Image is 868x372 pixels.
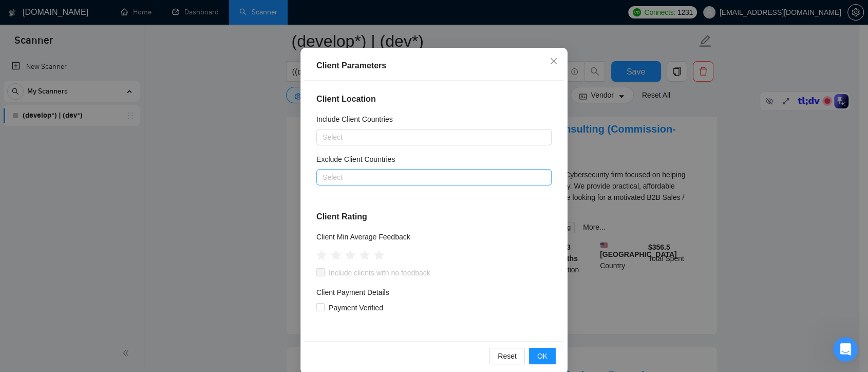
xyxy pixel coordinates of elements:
div: Close [328,4,347,23]
h5: Client Min Average Feedback [316,231,410,243]
h4: Hire Rate Stats [316,339,552,351]
span: Reset [498,350,517,362]
span: Include clients with no feedback [325,267,435,278]
button: Reset [489,348,525,364]
div: Client Parameters [316,60,552,72]
h4: Client Rating [316,211,552,223]
span: star [345,250,355,261]
h5: Include Client Countries [316,114,393,125]
span: star [374,250,384,261]
button: OK [529,348,556,364]
span: OK [537,350,548,362]
span: close [550,57,558,65]
span: star [360,250,370,261]
button: Close [540,48,568,76]
h4: Client Payment Details [316,287,389,298]
span: Payment Verified [325,302,387,313]
iframe: Intercom live chat [833,337,858,362]
span: star [331,250,341,261]
button: go back [7,4,26,24]
h5: Exclude Client Countries [316,154,395,165]
h4: Client Location [316,93,552,105]
button: Collapse window [309,4,328,24]
span: star [316,250,327,261]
